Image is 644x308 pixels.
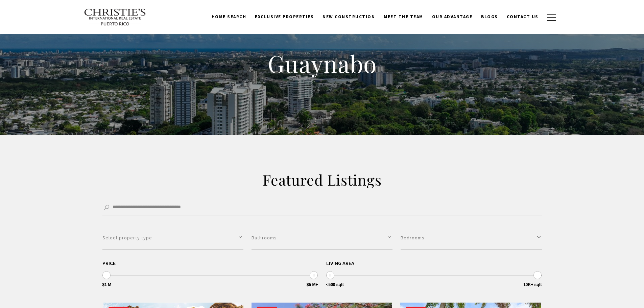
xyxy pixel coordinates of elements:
[401,226,542,250] button: Bedrooms
[432,14,473,20] span: Our Advantage
[323,14,375,20] span: New Construction
[255,14,314,20] span: Exclusive Properties
[523,283,542,287] span: 10K+ sqft
[187,49,457,78] h1: Guaynabo
[326,283,344,287] span: <500 sqft
[481,14,498,20] span: Blogs
[477,10,502,23] a: Blogs
[207,10,251,23] a: Home Search
[102,226,243,250] button: Select property type
[84,8,147,26] img: Christie's International Real Estate text transparent background
[379,10,428,23] a: Meet the Team
[507,14,539,20] span: Contact Us
[251,10,318,23] a: Exclusive Properties
[102,283,112,287] span: $1 M
[428,10,477,23] a: Our Advantage
[252,226,392,250] button: Bathrooms
[307,283,318,287] span: $5 M+
[318,10,379,23] a: New Construction
[177,170,468,189] h2: Featured Listings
